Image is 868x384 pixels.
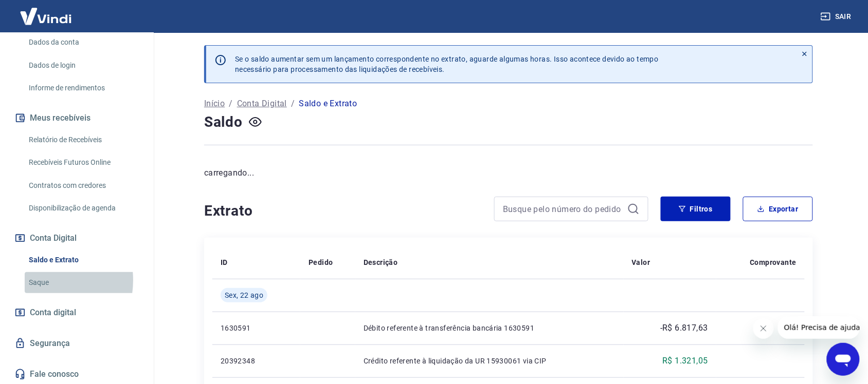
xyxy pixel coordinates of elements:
[661,197,731,221] button: Filtros
[237,98,287,110] a: Conta Digital
[12,1,79,32] img: Vindi
[25,249,141,271] a: Saldo e Extrato
[25,32,141,53] a: Dados da conta
[364,323,616,333] p: Débito referente à transferência bancária 1630591
[12,107,141,129] button: Meus recebíveis
[309,257,333,267] p: Pedido
[299,98,357,110] p: Saldo e Extrato
[204,98,225,110] a: Início
[632,257,650,267] p: Valor
[778,316,860,339] iframe: Mensagem da empresa
[25,152,141,173] a: Recebíveis Futuros Online
[12,332,141,355] a: Segurança
[291,98,295,110] p: /
[6,7,86,15] span: Olá! Precisa de ajuda?
[25,129,141,150] a: Relatório de Recebíveis
[25,272,141,293] a: Saque
[25,78,141,99] a: Informe de rendimentos
[743,197,813,221] button: Exportar
[827,343,860,376] iframe: Botão para abrir a janela de mensagens
[235,54,659,74] p: Se o saldo aumentar sem um lançamento correspondente no extrato, aguarde algumas horas. Isso acon...
[503,201,623,217] input: Busque pelo número do pedido
[229,98,232,110] p: /
[221,356,292,366] p: 20392348
[25,198,141,219] a: Disponibilização de agenda
[753,318,774,339] iframe: Fechar mensagem
[663,355,708,367] p: R$ 1.321,05
[772,316,797,340] span: Download
[747,316,772,340] span: Visualizar
[30,305,76,320] span: Conta digital
[364,356,616,366] p: Crédito referente à liquidação da UR 15930061 via CIP
[25,55,141,76] a: Dados de login
[204,201,482,221] h4: Extrato
[819,7,856,26] button: Sair
[750,257,797,267] p: Comprovante
[12,227,141,249] button: Conta Digital
[364,257,398,267] p: Descrição
[660,322,708,334] p: -R$ 6.817,63
[221,323,292,333] p: 1630591
[25,175,141,196] a: Contratos com credores
[12,301,141,324] a: Conta digital
[225,290,263,300] span: Sex, 22 ago
[204,167,813,179] p: carregando...
[204,112,243,132] h4: Saldo
[221,257,228,267] p: ID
